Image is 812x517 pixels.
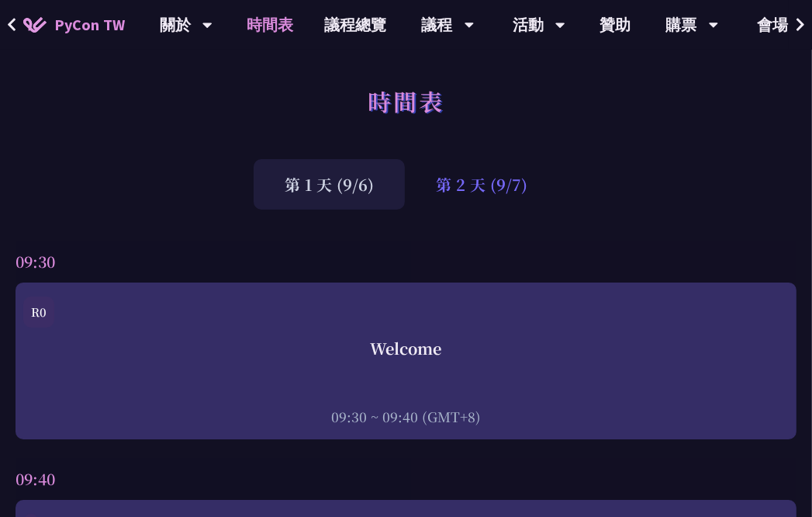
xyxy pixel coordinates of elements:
img: Home icon of PyCon TW 2025 [23,17,47,33]
a: PyCon TW [8,5,140,44]
div: 第 1 天 (9/6) [254,159,405,210]
div: 第 2 天 (9/7) [405,159,558,210]
div: R0 [23,297,54,328]
div: Welcome [23,337,789,360]
div: 09:40 [16,458,796,500]
h1: 時間表 [368,78,444,124]
div: 09:30 [16,241,796,283]
div: 09:30 ~ 09:40 (GMT+8) [23,407,789,426]
span: PyCon TW [54,13,125,36]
